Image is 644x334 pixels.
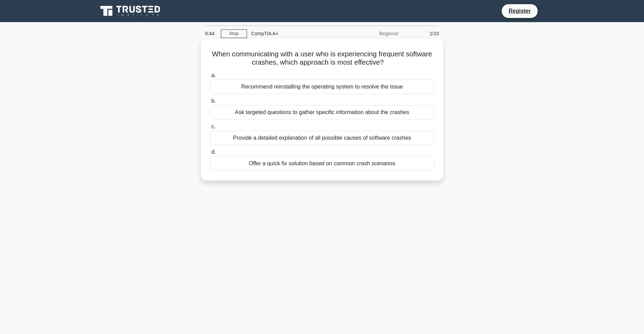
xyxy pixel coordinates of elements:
[201,27,221,40] div: 9:44
[211,98,216,104] span: b.
[221,29,247,38] a: Stop
[210,156,434,171] div: Offer a quick fix solution based on common crash scenarios
[403,27,443,40] div: 1/10
[504,7,535,15] a: Register
[247,27,342,40] div: CompTIA A+
[210,80,434,94] div: Recommend reinstalling the operating system to resolve the issue
[211,72,216,78] span: a.
[211,149,216,155] span: d.
[211,123,215,129] span: c.
[210,105,434,120] div: Ask targeted questions to gather specific information about the crashes
[210,131,434,145] div: Provide a detailed explanation of all possible causes of software crashes
[209,50,435,67] h5: When communicating with a user who is experiencing frequent software crashes, which approach is m...
[342,27,403,40] div: Beginner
